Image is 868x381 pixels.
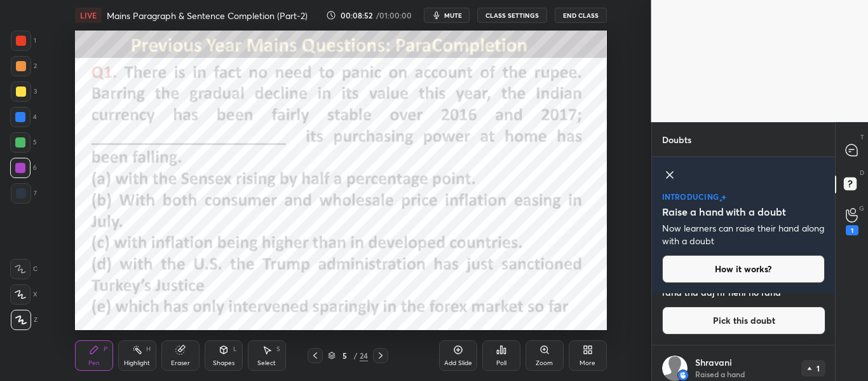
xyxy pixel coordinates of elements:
[10,284,37,305] div: X
[11,310,37,330] div: Z
[338,352,351,359] div: 5
[846,225,858,235] div: 1
[146,346,151,352] div: H
[555,8,607,23] button: End Class
[695,357,732,368] p: Shravani
[860,168,864,177] p: D
[662,255,825,283] button: How it works?
[536,360,553,366] div: Zoom
[662,204,786,219] h5: Raise a hand with a doubt
[695,369,745,379] p: Raised a hand
[662,356,688,381] img: default.png
[719,198,722,202] img: small-star.76a44327.svg
[444,11,462,20] span: mute
[11,183,37,204] div: 7
[11,81,37,102] div: 3
[88,360,100,366] div: Pen
[171,360,190,366] div: Eraser
[276,346,280,352] div: S
[652,123,702,156] p: Doubts
[104,346,107,352] div: P
[360,350,368,361] div: 24
[11,31,36,51] div: 1
[257,360,276,366] div: Select
[124,360,150,366] div: Highlight
[10,158,37,178] div: 6
[11,56,37,76] div: 2
[652,293,836,381] div: grid
[662,222,825,247] p: Now learners can raise their hand along with a doubt
[353,352,357,359] div: /
[859,204,864,213] p: G
[817,364,820,372] p: 1
[444,360,472,366] div: Add Slide
[860,132,864,142] p: T
[662,193,719,200] p: introducing
[107,10,308,22] h4: Mains Paragraph & Sentence Completion (Part-2)
[580,360,595,366] div: More
[496,360,506,366] div: Poll
[721,195,726,200] img: large-star.026637fe.svg
[424,8,470,23] button: mute
[10,259,37,279] div: C
[75,8,102,23] div: LIVE
[662,307,825,335] button: Pick this doubt
[477,8,547,23] button: CLASS SETTINGS
[10,107,37,127] div: 4
[10,132,37,153] div: 5
[233,346,237,352] div: L
[213,360,234,366] div: Shapes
